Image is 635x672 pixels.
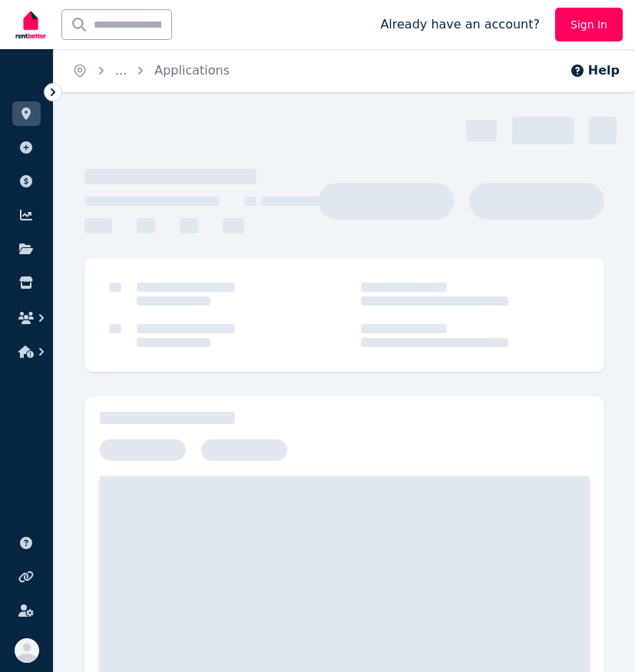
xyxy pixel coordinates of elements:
img: RentBetter [12,5,49,44]
button: Help [570,61,620,80]
a: Sign In [555,8,623,41]
a: Applications [154,63,230,78]
span: ... [115,63,127,78]
nav: Breadcrumb [54,49,248,92]
span: Already have an account? [380,15,540,34]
